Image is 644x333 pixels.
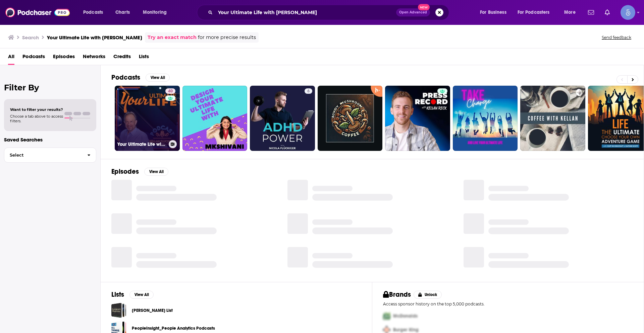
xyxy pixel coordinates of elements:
a: PodcastsView All [111,73,170,82]
span: Want to filter your results? [10,107,63,112]
a: Show notifications dropdown [602,7,612,18]
span: for more precise results [198,34,256,41]
span: Logged in as Spiral5-G1 [621,5,635,20]
a: Charts [111,7,134,18]
span: More [564,8,576,17]
a: 40 [165,88,175,94]
span: For Podcasters [518,8,550,17]
span: Podcasts [83,8,103,17]
a: Networks [83,51,105,65]
span: Monitoring [143,8,167,17]
span: For Business [480,8,506,17]
span: Select [4,153,82,157]
a: [PERSON_NAME] List [132,307,173,314]
button: Select [4,148,96,163]
a: ListsView All [111,290,154,299]
h2: Filter By [4,83,96,92]
span: New [418,4,430,10]
span: Burger King [393,327,419,333]
button: Show profile menu [621,5,635,20]
img: User Profile [621,5,635,20]
h3: Your Ultimate Life with [PERSON_NAME] [47,34,142,41]
button: open menu [475,7,515,18]
a: Marcus Lohrmann_Religion_Total List [111,303,126,318]
button: Unlock [414,291,442,299]
h2: Podcasts [111,73,140,82]
button: Send feedback [600,35,633,40]
a: Credits [113,51,131,65]
a: PeopleInsight_People Analytics Podcasts [132,325,215,332]
p: Saved Searches [4,136,96,143]
span: Open Advanced [399,11,427,14]
button: open menu [78,7,112,18]
button: Open AdvancedNew [396,8,430,16]
h3: Search [22,34,39,41]
a: Podcasts [22,51,45,65]
h2: Episodes [111,167,139,176]
a: 6 [305,88,312,94]
a: Show notifications dropdown [585,7,597,18]
a: EpisodesView All [111,167,168,176]
button: View All [129,291,154,299]
button: View All [144,168,168,176]
div: Search podcasts, credits, & more... [203,5,455,20]
h2: Lists [111,290,124,299]
a: Lists [139,51,149,65]
a: 6 [250,86,315,151]
input: Search podcasts, credits, & more... [215,7,396,18]
h2: Brands [383,290,411,299]
span: McDonalds [393,313,418,319]
img: Podchaser - Follow, Share and Rate Podcasts [5,6,70,19]
button: open menu [513,7,559,18]
img: First Pro Logo [380,309,393,323]
a: Try an exact match [148,34,197,41]
a: 40Your Ultimate Life with [PERSON_NAME] [115,86,180,151]
h3: Your Ultimate Life with [PERSON_NAME] [117,141,166,147]
span: Charts [115,8,130,17]
button: View All [146,74,170,82]
span: 6 [307,88,310,95]
a: Episodes [53,51,75,65]
span: 40 [168,88,173,95]
p: Access sponsor history on the top 5,000 podcasts. [383,301,633,306]
span: Choose a tab above to access filters. [10,114,63,123]
button: open menu [138,7,175,18]
button: open menu [559,7,584,18]
a: All [8,51,14,65]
